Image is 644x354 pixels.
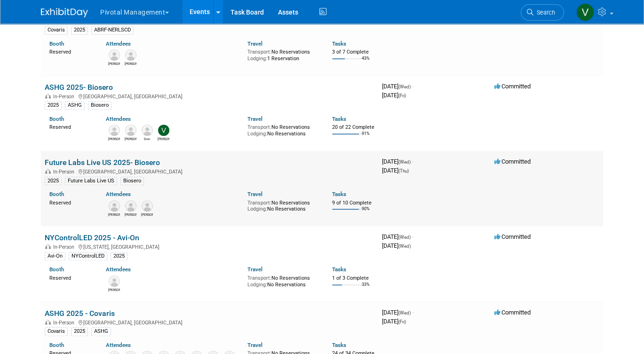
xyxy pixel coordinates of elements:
span: Search [533,9,555,16]
span: - [412,309,413,316]
img: ExhibitDay [41,8,88,17]
img: Michael Malanga [125,125,136,136]
span: Transport: [247,124,271,130]
span: Lodging: [247,55,267,62]
a: Attendees [106,266,131,273]
td: 90% [362,206,370,219]
span: [DATE] [382,158,413,165]
span: In-Person [53,320,77,326]
a: Booth [49,116,64,122]
img: Joe McGrath [109,275,120,287]
img: Robert Riegelhaupt [109,49,120,61]
img: In-Person Event [45,169,51,173]
span: - [412,158,413,165]
span: (Wed) [398,84,411,89]
a: ASHG 2025- Biosero [45,83,113,92]
span: Committed [494,309,531,316]
img: Jared Hoffman [125,49,136,61]
img: In-Person Event [45,244,51,249]
span: [DATE] [382,318,406,325]
a: Booth [49,191,64,197]
a: Tasks [332,342,346,348]
div: Avi-On [45,252,65,260]
div: NYControlLED [69,252,107,260]
div: Chirag Patel [125,212,136,217]
a: NYControlLED 2025 - Avi-On [45,233,139,242]
td: 91% [362,131,370,144]
a: Attendees [106,40,131,47]
td: 33% [362,282,370,295]
div: Jared Hoffman [125,61,136,66]
span: Committed [494,158,531,165]
span: (Fri) [398,93,406,98]
span: [DATE] [382,83,413,90]
div: 2025 [45,177,62,185]
div: [US_STATE], [GEOGRAPHIC_DATA] [45,243,374,250]
a: Booth [49,266,64,273]
a: ASHG 2025 - Covaris [45,309,115,318]
span: Lodging: [247,282,267,288]
span: Transport: [247,200,271,206]
div: Reserved [49,273,92,282]
span: Lodging: [247,131,267,137]
div: No Reservations No Reservations [247,198,318,212]
img: Michael Langan [109,125,120,136]
div: No Reservations No Reservations [247,122,318,137]
a: Tasks [332,266,346,273]
div: 3 of 7 Complete [332,49,374,55]
div: No Reservations 1 Reservation [247,47,318,62]
div: ASHG [91,327,111,336]
span: (Wed) [398,235,411,240]
div: No Reservations No Reservations [247,273,318,288]
div: Biosero [120,177,144,185]
div: Reserved [49,198,92,206]
span: Committed [494,233,531,240]
img: Chirag Patel [125,200,136,212]
div: Biosero [88,101,111,110]
div: 1 of 3 Complete [332,275,374,282]
a: Attendees [106,116,131,122]
div: Joe McGrath [108,287,120,292]
span: (Wed) [398,244,411,249]
img: Joseph (Joe) Rodriguez [109,200,120,212]
div: 2025 [111,252,127,260]
div: Future Labs Live US [65,177,117,185]
div: Michael Langan [108,136,120,142]
a: Tasks [332,40,346,47]
span: [DATE] [382,309,413,316]
div: 2025 [71,26,88,34]
span: [DATE] [382,242,411,249]
div: Joseph (Joe) Rodriguez [108,212,120,217]
span: Committed [494,83,531,90]
a: Travel [247,266,262,273]
a: Travel [247,191,262,197]
img: In-Person Event [45,320,51,324]
span: [DATE] [382,233,413,240]
span: (Thu) [398,168,409,173]
a: Search [521,4,564,21]
a: Future Labs Live US 2025- Biosero [45,158,160,167]
a: Booth [49,40,64,47]
span: [DATE] [382,167,409,174]
div: Reserved [49,47,92,55]
div: Noah Vanderhyde [141,212,153,217]
a: Travel [247,40,262,47]
span: Transport: [247,275,271,281]
div: ASHG [65,101,85,110]
img: Valerie Weld [158,125,169,136]
span: (Fri) [398,319,406,324]
span: Lodging: [247,206,267,212]
div: [GEOGRAPHIC_DATA], [GEOGRAPHIC_DATA] [45,318,374,326]
a: Attendees [106,191,131,197]
div: [GEOGRAPHIC_DATA], [GEOGRAPHIC_DATA] [45,167,374,175]
a: Booth [49,342,64,348]
div: Covaris [45,327,68,336]
a: Attendees [106,342,131,348]
img: Valerie Weld [576,3,594,21]
span: (Wed) [398,159,411,165]
div: Michael Malanga [125,136,136,142]
span: - [412,83,413,90]
img: Noah Vanderhyde [142,200,153,212]
img: In-Person Event [45,94,51,98]
a: Tasks [332,191,346,197]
